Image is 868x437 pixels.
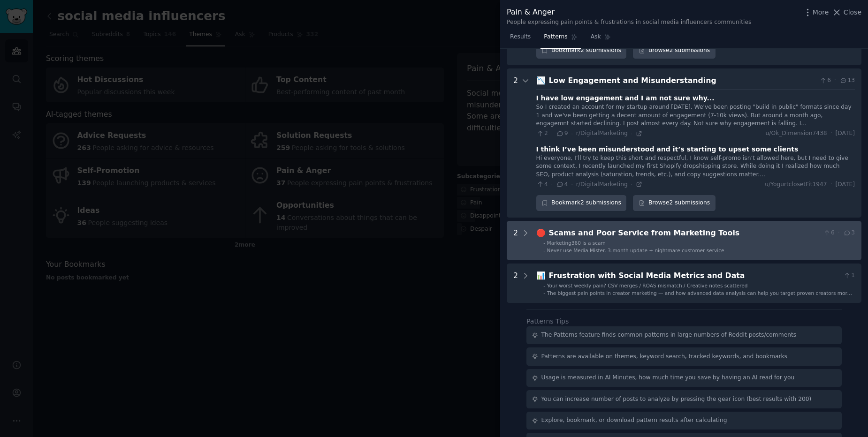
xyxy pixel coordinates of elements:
[591,33,601,41] span: Ask
[819,76,831,85] span: 6
[556,181,568,189] span: 4
[543,290,545,296] div: -
[823,229,835,237] span: 6
[541,353,787,361] div: Patterns are available on themes, keyword search, tracked keywords, and bookmarks
[547,240,606,246] span: Marketing360 is a scam
[844,8,861,17] span: Close
[571,181,572,188] span: ·
[830,129,832,138] span: ·
[549,270,840,282] div: Frustration with Social Media Metrics and Data
[836,181,855,189] span: [DATE]
[830,181,832,189] span: ·
[541,374,795,382] div: Usage is measured in AI Minutes, how much time you save by having an AI read for you
[551,130,553,137] span: ·
[536,103,855,128] div: So I created an account for my startup around [DATE]. We've been posting "build in public" format...
[536,228,546,237] span: 🛑
[547,290,853,302] span: The biggest pain points in creator marketing — and how advanced data analysis can help you target...
[513,75,518,211] div: 2
[536,93,715,103] div: I have low engagement and I am not sure why...
[543,240,545,246] div: -
[843,229,855,237] span: 3
[536,129,548,138] span: 2
[507,18,751,27] div: People expressing pain points & frustrations in social media influencers communities
[543,282,545,289] div: -
[633,195,715,211] a: Browse2 submissions
[549,227,820,239] div: Scams and Poor Service from Marketing Tools
[543,247,545,254] div: -
[536,181,548,189] span: 4
[838,229,840,237] span: ·
[803,8,829,17] button: More
[587,30,614,49] a: Ask
[765,181,827,189] span: u/YogurtclosetFit1947
[834,76,836,85] span: ·
[631,130,632,137] span: ·
[576,181,628,188] span: r/DigitalMarketing
[551,181,553,188] span: ·
[541,395,812,404] div: You can increase number of posts to analyze by pressing the gear icon (best results with 200)
[541,331,797,339] div: The Patterns feature finds common patterns in large numbers of Reddit posts/comments
[510,33,531,41] span: Results
[541,416,727,425] div: Explore, bookmark, or download pattern results after calculating
[536,271,546,280] span: 📊
[536,154,855,179] div: Hi everyone, I’ll try to keep this short and respectful, I know self-promo isn’t allowed here, bu...
[536,43,627,59] div: Bookmark 2 submissions
[536,76,546,85] span: 📉
[839,76,855,85] span: 13
[547,283,748,288] span: Your worst weekly pain? CSV merges / ROAS mismatch / Creative notes scattered
[513,270,518,296] div: 2
[536,144,799,154] div: I think I’ve been misunderstood and it’s starting to upset some clients
[507,30,534,49] a: Results
[571,130,572,137] span: ·
[536,43,627,59] button: Bookmark2 submissions
[766,129,827,138] span: u/Ok_Dimension7438
[507,7,751,18] div: Pain & Anger
[549,75,816,87] div: Low Engagement and Misunderstanding
[536,195,627,211] div: Bookmark 2 submissions
[813,8,829,17] span: More
[541,30,580,49] a: Patterns
[556,129,568,138] span: 9
[832,8,861,17] button: Close
[631,181,632,188] span: ·
[633,43,715,59] a: Browse2 submissions
[843,271,855,280] span: 1
[836,129,855,138] span: [DATE]
[547,248,724,253] span: Never use Media Mister. 3-month update + nightmare customer service
[544,33,567,41] span: Patterns
[513,227,518,254] div: 2
[526,317,569,325] label: Patterns Tips
[536,195,627,211] button: Bookmark2 submissions
[576,130,628,136] span: r/DigitalMarketing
